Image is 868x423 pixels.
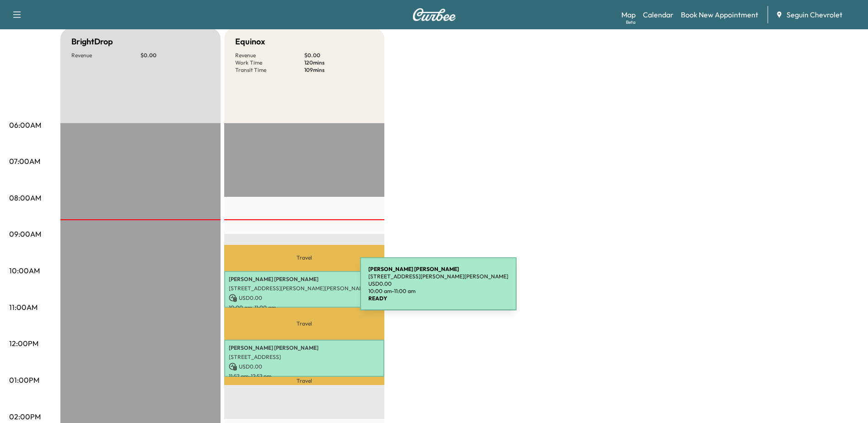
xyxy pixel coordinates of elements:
p: [STREET_ADDRESS] [229,353,380,361]
span: Seguin Chevrolet [787,9,842,20]
p: USD 0.00 [229,294,380,302]
a: Calendar [643,9,674,20]
p: 08:00AM [9,192,41,203]
p: 07:00AM [9,156,40,167]
p: Revenue [71,52,140,59]
p: 01:00PM [9,374,39,385]
p: Travel [224,245,384,271]
p: [STREET_ADDRESS][PERSON_NAME][PERSON_NAME] [229,285,380,292]
p: 109 mins [304,66,373,74]
p: 12:00PM [9,338,38,349]
p: $ 0.00 [140,52,210,59]
p: USD 0.00 [229,363,380,371]
p: USD 0.00 [368,280,508,287]
b: [PERSON_NAME] [PERSON_NAME] [368,266,459,272]
img: Curbee Logo [412,8,456,21]
p: 09:00AM [9,228,41,239]
p: Travel [224,377,384,385]
p: [STREET_ADDRESS][PERSON_NAME][PERSON_NAME] [368,273,508,280]
b: READY [368,295,387,302]
p: 120 mins [304,59,373,66]
p: Transit Time [235,66,304,74]
p: 10:00 am - 11:00 am [229,304,380,311]
a: Book New Appointment [681,9,758,20]
p: 11:00AM [9,302,38,313]
div: Beta [626,19,636,26]
p: [PERSON_NAME] [PERSON_NAME] [229,344,380,352]
p: 11:52 am - 12:52 pm [229,373,380,380]
p: Travel [224,308,384,340]
p: 02:00PM [9,411,41,422]
h5: Equinox [235,35,265,48]
p: [PERSON_NAME] [PERSON_NAME] [229,276,380,283]
a: MapBeta [621,9,636,20]
p: Work Time [235,59,304,66]
p: 10:00AM [9,265,40,276]
p: Revenue [235,52,304,59]
h5: BrightDrop [71,35,113,48]
p: 06:00AM [9,119,41,130]
p: 10:00 am - 11:00 am [368,287,508,295]
p: $ 0.00 [304,52,373,59]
